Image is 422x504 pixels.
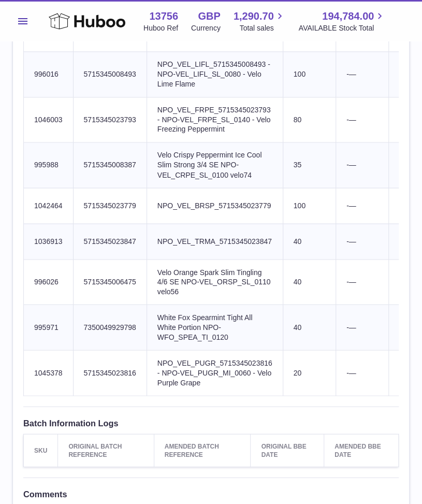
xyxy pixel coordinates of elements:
strong: GBP [198,9,220,23]
td: 5715345008387 [73,142,147,188]
div: Currency [191,23,221,33]
th: Original Batch Reference [58,434,154,466]
td: 996026 [24,259,74,305]
span: AVAILABLE Stock Total [299,23,386,33]
td: -— [336,223,388,259]
td: Velo Orange Spark Slim Tingling 4/6 SE NPO-VEL_ORSP_SL_0110 velo56 [147,259,283,305]
td: White Fox Spearmint Tight All White Portion NPO-WFO_SPEA_TI_0120 [147,305,283,350]
td: -— [336,142,388,188]
td: NPO_VEL_PUGR_5715345023816 - NPO-VEL_PUGR_MI_0060 - Velo Purple Grape [147,350,283,395]
td: 5715345008493 [73,51,147,97]
strong: 13756 [149,9,178,23]
td: 1045378 [24,350,74,395]
th: SKU [24,434,58,466]
td: NPO_VEL_TRMA_5715345023847 [147,223,283,259]
td: -— [336,350,388,395]
a: 194,784.00 AVAILABLE Stock Total [299,9,386,33]
th: Amended Batch Reference [154,434,251,466]
td: NPO_VEL_FRPE_5715345023793 - NPO-VEL_FRPE_SL_0140 - Velo Freezing Peppermint [147,97,283,142]
td: 80 [283,97,336,142]
span: Total sales [239,23,285,33]
td: 40 [283,259,336,305]
td: Velo Crispy Peppermint Ice Cool Slim Strong 3/4 SE NPO-VEL_CRPE_SL_0100 velo74 [147,142,283,188]
td: 40 [283,223,336,259]
h3: Comments [23,488,399,499]
td: 5715345023847 [73,223,147,259]
td: 5715345006475 [73,259,147,305]
td: 20 [283,350,336,395]
td: 995988 [24,142,74,188]
td: 1036913 [24,223,74,259]
td: NPO_VEL_BRSP_5715345023779 [147,188,283,224]
td: 40 [283,305,336,350]
span: 194,784.00 [322,9,374,23]
td: -— [336,51,388,97]
a: 1,290.70 Total sales [234,9,286,33]
h3: Batch Information Logs [23,417,399,428]
td: 5715345023793 [73,97,147,142]
td: 35 [283,142,336,188]
td: 5715345023779 [73,188,147,224]
td: 5715345023816 [73,350,147,395]
td: -— [336,259,388,305]
td: -— [336,188,388,224]
th: Original BBE Date [251,434,324,466]
td: 996016 [24,51,74,97]
td: -— [336,97,388,142]
span: 1,290.70 [234,9,274,23]
td: 100 [283,51,336,97]
td: 995971 [24,305,74,350]
td: 1046003 [24,97,74,142]
td: 100 [283,188,336,224]
th: Amended BBE Date [324,434,399,466]
div: Huboo Ref [143,23,178,33]
td: 1042464 [24,188,74,224]
td: 7350049929798 [73,305,147,350]
td: NPO_VEL_LIFL_5715345008493 - NPO-VEL_LIFL_SL_0080 - Velo Lime Flame [147,51,283,97]
td: -— [336,305,388,350]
